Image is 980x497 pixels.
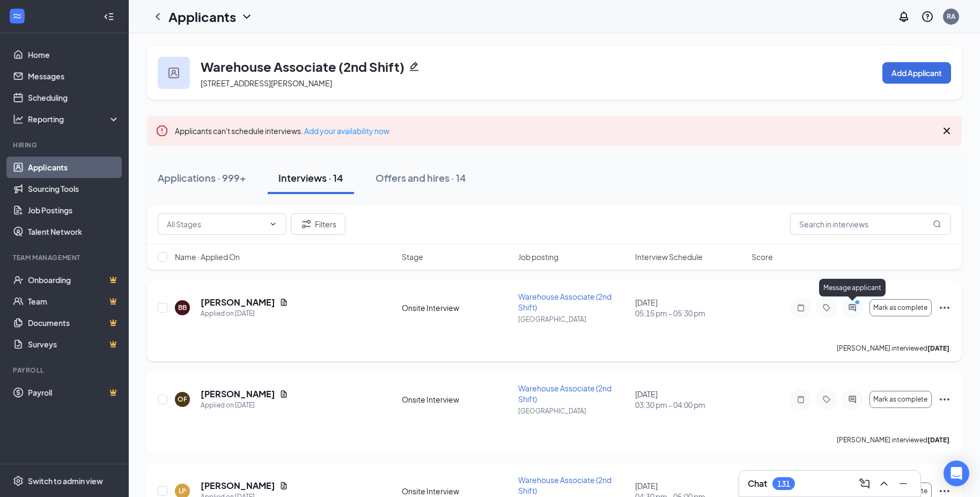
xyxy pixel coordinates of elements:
[175,126,389,136] span: Applicants can't schedule interviews.
[518,383,611,404] span: Warehouse Associate (2nd Shift)
[870,391,932,408] button: Mark as complete
[201,78,332,88] span: [STREET_ADDRESS][PERSON_NAME]
[201,296,275,308] h5: [PERSON_NAME]
[279,298,288,307] svg: Document
[635,297,745,318] div: [DATE]
[175,251,240,262] span: Name · Applied On
[944,461,969,486] div: Open Intercom Messenger
[28,221,120,242] a: Talent Network
[921,10,934,23] svg: QuestionInfo
[375,171,466,184] div: Offers and hires · 14
[819,279,886,296] div: Message applicant
[269,220,277,228] svg: ChevronDown
[201,400,288,411] div: Applied on [DATE]
[938,393,951,406] svg: Ellipses
[837,435,951,444] p: [PERSON_NAME] interviewed .
[151,10,164,23] svg: ChevronLeft
[13,140,117,150] div: Hiring
[178,395,187,404] div: OF
[12,11,23,21] svg: WorkstreamLogo
[304,126,389,136] a: Add your availability now
[291,213,345,235] button: Filter Filters
[179,486,186,495] div: LP
[201,308,288,319] div: Applied on [DATE]
[927,436,949,444] b: [DATE]
[28,114,120,124] div: Reporting
[518,406,628,416] p: [GEOGRAPHIC_DATA]
[13,114,24,124] svg: Analysis
[13,366,117,375] div: Payroll
[167,218,264,230] input: All Stages
[852,299,865,308] svg: PrimaryDot
[168,68,179,78] img: user icon
[28,65,120,87] a: Messages
[402,302,512,313] div: Onsite Interview
[897,10,910,23] svg: Notifications
[28,178,120,199] a: Sourcing Tools
[28,333,120,355] a: SurveysCrown
[777,479,790,488] div: 131
[635,308,745,318] span: 05:15 pm - 05:30 pm
[938,301,951,314] svg: Ellipses
[940,124,953,137] svg: Cross
[402,251,423,262] span: Stage
[878,477,890,490] svg: ChevronUp
[897,477,910,490] svg: Minimize
[751,251,773,262] span: Score
[28,199,120,221] a: Job Postings
[104,11,114,22] svg: Collapse
[13,253,117,262] div: Team Management
[748,478,767,489] h3: Chat
[790,213,951,235] input: Search in interviews
[28,87,120,108] a: Scheduling
[856,475,873,492] button: ComposeMessage
[240,10,253,23] svg: ChevronDown
[947,12,955,21] div: RA
[201,57,404,76] h3: Warehouse Associate (2nd Shift)
[279,481,288,490] svg: Document
[158,171,246,184] div: Applications · 999+
[409,61,419,72] svg: Pencil
[28,157,120,178] a: Applicants
[168,8,236,26] h1: Applicants
[178,303,187,312] div: BB
[300,218,313,231] svg: Filter
[858,477,871,490] svg: ComposeMessage
[875,475,893,492] button: ChevronUp
[201,480,275,492] h5: [PERSON_NAME]
[28,269,120,291] a: OnboardingCrown
[882,62,951,84] button: Add Applicant
[895,475,912,492] button: Minimize
[156,124,168,137] svg: Error
[635,399,745,410] span: 03:30 pm - 04:00 pm
[870,299,932,316] button: Mark as complete
[28,476,103,486] div: Switch to admin view
[402,486,512,496] div: Onsite Interview
[518,475,611,495] span: Warehouse Associate (2nd Shift)
[518,315,628,324] p: [GEOGRAPHIC_DATA]
[28,312,120,333] a: DocumentsCrown
[635,251,703,262] span: Interview Schedule
[873,396,927,403] span: Mark as complete
[13,476,24,486] svg: Settings
[518,292,611,312] span: Warehouse Associate (2nd Shift)
[820,395,833,404] svg: Tag
[28,44,120,65] a: Home
[28,382,120,403] a: PayrollCrown
[518,251,558,262] span: Job posting
[873,304,927,311] span: Mark as complete
[28,291,120,312] a: TeamCrown
[278,171,343,184] div: Interviews · 14
[635,389,745,410] div: [DATE]
[933,220,941,228] svg: MagnifyingGlass
[927,344,949,352] b: [DATE]
[279,390,288,398] svg: Document
[201,388,275,400] h5: [PERSON_NAME]
[794,303,807,312] svg: Note
[402,394,512,405] div: Onsite Interview
[846,303,859,312] svg: ActiveChat
[846,395,859,404] svg: ActiveChat
[820,303,833,312] svg: Tag
[837,344,951,353] p: [PERSON_NAME] interviewed .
